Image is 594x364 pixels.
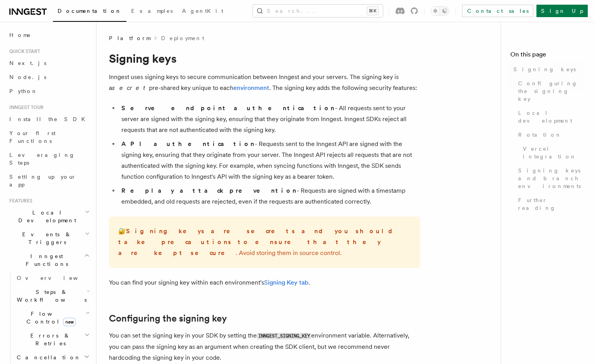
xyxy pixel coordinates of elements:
[6,198,32,204] span: Features
[9,31,31,39] span: Home
[121,140,255,148] strong: API authentication
[109,313,227,324] a: Configuring the signing key
[109,72,420,93] p: Inngest uses signing keys to secure communication between Inngest and your servers. The signing k...
[367,7,378,15] kbd: ⌘K
[109,330,420,363] p: You can set the signing key in your SDK by setting the environment variable. Alternatively, you c...
[6,249,91,271] button: Inngest Functions
[9,174,76,188] span: Setting up your app
[118,226,411,258] p: 🔐 . Avoid storing them in source control.
[6,70,91,84] a: Node.js
[518,196,585,212] span: Further reading
[58,8,122,14] span: Documentation
[53,2,126,22] a: Documentation
[6,84,91,98] a: Python
[121,187,297,194] strong: Replay attack prevention
[112,84,149,91] em: secret
[6,252,84,268] span: Inngest Functions
[233,84,269,91] a: environment
[14,285,91,307] button: Steps & Workflows
[6,209,85,224] span: Local Development
[131,8,173,14] span: Examples
[14,310,86,325] span: Flow Control
[462,5,533,17] a: Contact sales
[518,167,585,190] span: Signing keys and branch environments
[536,5,588,17] a: Sign Up
[6,112,91,126] a: Install the SDK
[6,230,85,246] span: Events & Triggers
[109,51,420,65] h1: Signing keys
[126,2,177,21] a: Examples
[17,275,97,281] span: Overview
[510,62,585,76] a: Signing keys
[515,193,585,215] a: Further reading
[14,332,84,347] span: Errors & Retries
[6,104,44,111] span: Inngest tour
[518,131,562,139] span: Rotation
[177,2,228,21] a: AgentKit
[119,139,420,182] li: - Requests sent to the Inngest API are signed with the signing key, ensuring that they originate ...
[518,79,585,103] span: Configuring the signing key
[9,152,75,166] span: Leveraging Steps
[264,279,308,286] a: Signing Key tab
[121,104,335,112] strong: Serve endpoint authentication
[6,56,91,70] a: Next.js
[119,103,420,135] li: - All requests sent to your server are signed with the signing key, ensuring that they originate ...
[520,142,585,164] a: Vercel integration
[14,329,91,350] button: Errors & Retries
[6,227,91,249] button: Events & Triggers
[253,5,383,17] button: Search...⌘K
[518,109,585,125] span: Local development
[513,65,576,73] span: Signing keys
[9,88,38,94] span: Python
[119,185,420,207] li: - Requests are signed with a timestamp embedded, and old requests are rejected, even if the reque...
[109,277,420,288] p: You can find your signing key within each environment's .
[14,288,87,304] span: Steps & Workflows
[523,145,585,160] span: Vercel integration
[9,74,46,80] span: Node.js
[6,206,91,227] button: Local Development
[6,48,40,55] span: Quick start
[515,164,585,193] a: Signing keys and branch environments
[515,128,585,142] a: Rotation
[431,6,449,16] button: Toggle dark mode
[6,148,91,170] a: Leveraging Steps
[9,130,56,144] span: Your first Functions
[515,76,585,106] a: Configuring the signing key
[6,28,91,42] a: Home
[6,126,91,148] a: Your first Functions
[109,34,150,42] span: Platform
[118,227,399,257] strong: Signing keys are secrets and you should take precautions to ensure that they are kept secure
[14,271,91,285] a: Overview
[63,318,76,326] span: new
[182,8,223,14] span: AgentKit
[9,116,90,122] span: Install the SDK
[6,170,91,192] a: Setting up your app
[161,34,204,42] a: Deployment
[510,50,585,62] h4: On this page
[257,333,311,339] code: INNGEST_SIGNING_KEY
[14,353,81,361] span: Cancellation
[14,307,91,329] button: Flow Controlnew
[9,60,46,66] span: Next.js
[515,106,585,128] a: Local development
